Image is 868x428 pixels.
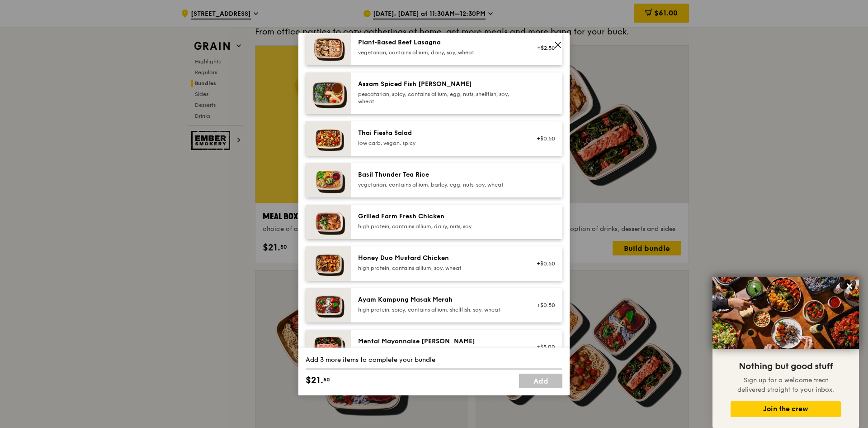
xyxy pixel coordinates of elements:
[306,288,351,322] img: daily_normal_Ayam_Kampung_Masak_Merah_Horizontal_.jpg
[531,135,555,142] div: +$0.50
[306,121,351,156] img: daily_normal_Thai_Fiesta_Salad__Horizontal_.jpg
[358,337,520,346] div: Mentai Mayonnaise [PERSON_NAME]
[358,49,520,56] div: vegetarian, contains allium, dairy, soy, wheat
[358,348,520,355] div: pescatarian, contains egg, soy, wheat
[358,306,520,313] div: high protein, spicy, contains allium, shellfish, soy, wheat
[358,181,520,188] div: vegetarian, contains allium, barley, egg, nuts, soy, wheat
[358,80,520,89] div: Assam Spiced Fish [PERSON_NAME]
[358,129,520,138] div: Thai Fiesta Salad
[358,264,520,272] div: high protein, contains allium, soy, wheat
[306,246,351,281] img: daily_normal_Honey_Duo_Mustard_Chicken__Horizontal_.jpg
[306,330,351,364] img: daily_normal_Mentai-Mayonnaise-Aburi-Salmon-HORZ.jpg
[306,374,323,387] span: $21.
[737,376,834,394] span: Sign up for a welcome treat delivered straight to your inbox.
[323,376,330,383] span: 50
[358,170,520,179] div: Basil Thunder Tea Rice
[531,302,555,309] div: +$0.50
[842,279,857,293] button: Close
[519,374,562,388] a: Add
[531,343,555,351] div: +$5.00
[306,205,351,239] img: daily_normal_HORZ-Grilled-Farm-Fresh-Chicken.jpg
[739,361,833,372] span: Nothing but good stuff
[358,223,520,230] div: high protein, contains allium, dairy, nuts, soy
[531,260,555,267] div: +$0.50
[358,212,520,221] div: Grilled Farm Fresh Chicken
[531,44,555,52] div: +$2.50
[306,31,351,65] img: daily_normal_Citrusy-Cauliflower-Plant-Based-Lasagna-HORZ.jpg
[731,401,841,417] button: Join the crew
[358,91,520,105] div: pescatarian, spicy, contains allium, egg, nuts, shellfish, soy, wheat
[358,38,520,47] div: Plant‑Based Beef Lasagna
[712,277,859,349] img: DSC07876-Edit02-Large.jpeg
[358,139,520,147] div: low carb, vegan, spicy
[358,295,520,304] div: Ayam Kampung Masak Merah
[306,356,562,365] div: Add 3 more items to complete your bundle
[306,72,351,114] img: daily_normal_Assam_Spiced_Fish_Curry__Horizontal_.jpg
[358,254,520,263] div: Honey Duo Mustard Chicken
[306,163,351,197] img: daily_normal_HORZ-Basil-Thunder-Tea-Rice.jpg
